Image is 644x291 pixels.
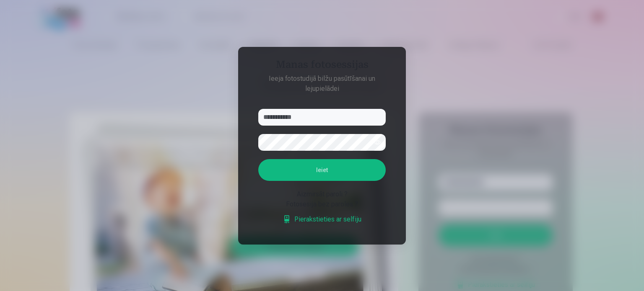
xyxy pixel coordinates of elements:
[250,59,394,74] h4: Manas fotosessijas
[283,214,361,224] a: Pierakstieties ar selfiju
[258,199,386,209] div: Fotosesija bez paroles ?
[258,189,386,199] div: Aizmirsāt paroli ?
[250,74,394,94] p: Ieeja fotostudijā bilžu pasūtīšanai un lejupielādei
[258,159,386,181] button: Ieiet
